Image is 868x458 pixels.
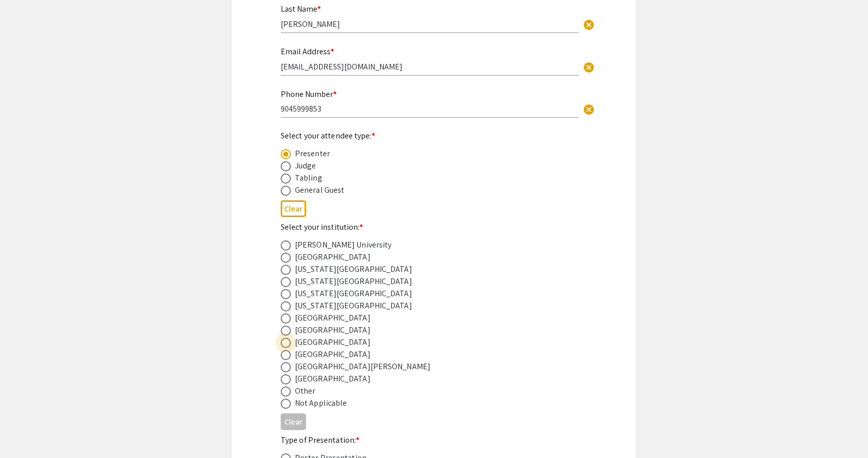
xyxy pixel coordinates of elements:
div: [GEOGRAPHIC_DATA][PERSON_NAME] [295,361,430,373]
button: Clear [579,14,599,34]
button: Clear [579,56,599,77]
div: [PERSON_NAME] University [295,239,391,251]
span: cancel [583,19,595,31]
mat-label: Type of Presentation: [281,435,359,445]
div: [US_STATE][GEOGRAPHIC_DATA] [295,300,412,312]
iframe: Chat [8,412,43,450]
div: [GEOGRAPHIC_DATA] [295,373,371,385]
mat-label: Select your institution: [281,222,363,232]
mat-label: Phone Number [281,89,337,99]
span: cancel [583,103,595,116]
div: Presenter [295,148,330,160]
span: cancel [583,61,595,74]
div: [GEOGRAPHIC_DATA] [295,348,371,361]
mat-label: Last Name [281,4,321,14]
mat-label: Select your attendee type: [281,130,375,141]
button: Clear [281,200,306,217]
div: General Guest [295,184,344,196]
button: Clear [579,99,599,119]
div: Not Applicable [295,397,347,409]
div: [GEOGRAPHIC_DATA] [295,251,371,263]
mat-label: Email Address [281,46,334,57]
input: Type Here [281,19,579,29]
div: [GEOGRAPHIC_DATA] [295,336,371,348]
div: [GEOGRAPHIC_DATA] [295,312,371,324]
button: Clear [281,413,306,430]
div: Tabling [295,172,322,184]
div: [GEOGRAPHIC_DATA] [295,324,371,336]
input: Type Here [281,61,579,72]
div: [US_STATE][GEOGRAPHIC_DATA] [295,263,412,275]
div: Other [295,385,316,397]
div: [US_STATE][GEOGRAPHIC_DATA] [295,288,412,300]
div: Judge [295,160,316,172]
div: [US_STATE][GEOGRAPHIC_DATA] [295,275,412,288]
input: Type Here [281,103,579,114]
